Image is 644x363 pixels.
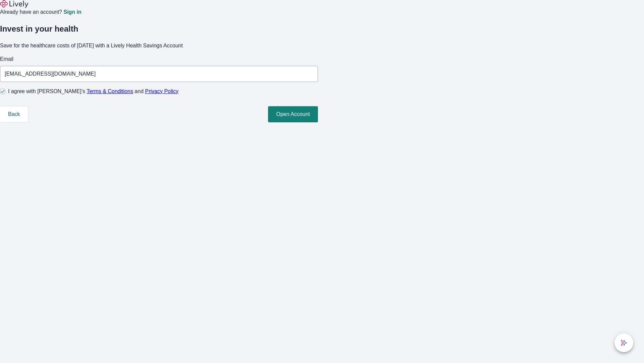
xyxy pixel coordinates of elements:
button: chat [614,333,633,352]
a: Terms & Conditions [87,88,133,94]
button: Open Account [268,106,318,122]
a: Sign in [63,9,81,15]
svg: Lively AI Assistant [621,339,627,346]
span: I agree with [PERSON_NAME]’s and [8,87,178,95]
a: Privacy Policy [145,88,179,94]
